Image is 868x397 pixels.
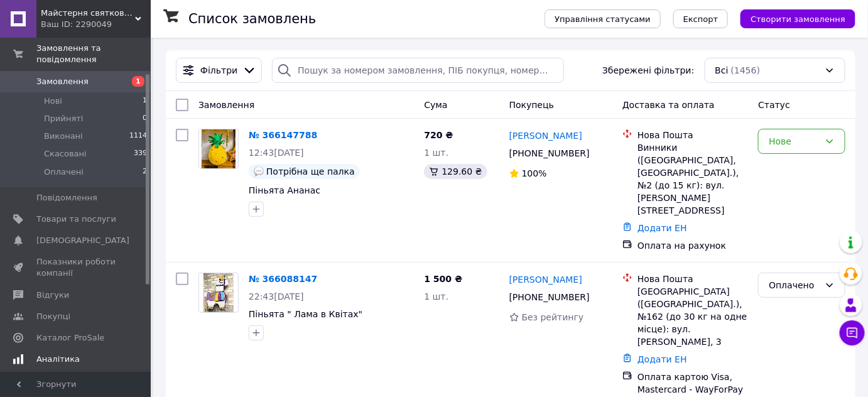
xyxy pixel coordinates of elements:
[728,13,855,23] a: Створити замовлення
[254,166,264,177] img: :speech_balloon:
[129,131,147,142] span: 1114
[249,148,304,158] span: 12:43[DATE]
[637,354,687,364] a: Додати ЕН
[36,311,70,322] span: Покупці
[36,76,89,87] span: Замовлення
[602,64,694,77] span: Збережені фільтри:
[44,166,84,178] span: Оплачені
[424,100,447,110] span: Cума
[44,113,83,124] span: Прийняті
[44,131,83,142] span: Виконані
[731,65,761,75] span: (1456)
[36,192,97,204] span: Повідомлення
[637,223,687,233] a: Додати ЕН
[198,273,239,313] a: Фото товару
[132,76,144,87] span: 1
[424,291,448,302] span: 1 шт.
[41,8,135,19] span: Майстерня святкового декору "SunnyDecor"
[41,19,151,30] div: Ваш ID: 2290049
[555,14,651,24] span: Управління статусами
[509,273,582,286] a: [PERSON_NAME]
[198,129,239,169] a: Фото товару
[36,290,69,301] span: Відгуки
[143,166,147,178] span: 2
[36,256,116,279] span: Показники роботи компанії
[673,9,729,28] button: Експорт
[44,95,62,107] span: Нові
[200,64,237,77] span: Фільтри
[134,148,147,160] span: 339
[522,312,584,322] span: Без рейтингу
[188,11,316,26] h1: Список замовлень
[424,164,487,179] div: 129.60 ₴
[36,332,104,344] span: Каталог ProSale
[507,144,592,162] div: [PHONE_NUMBER]
[840,320,865,345] button: Чат з покупцем
[424,274,462,284] span: 1 500 ₴
[266,166,355,177] span: Потрібна ще палка
[758,100,790,110] span: Статус
[637,141,748,217] div: Винники ([GEOGRAPHIC_DATA], [GEOGRAPHIC_DATA].), №2 (до 15 кг): вул. [PERSON_NAME][STREET_ADDRESS]
[637,273,748,285] div: Нова Пошта
[637,371,748,396] div: Оплата картою Visa, Mastercard - WayForPay
[637,239,748,252] div: Оплата на рахунок
[36,354,80,365] span: Аналітика
[715,64,729,77] span: Всі
[507,288,592,306] div: [PHONE_NUMBER]
[36,43,151,65] span: Замовлення та повідомлення
[769,278,820,292] div: Оплачено
[249,274,317,284] a: № 366088147
[202,129,236,168] img: Фото товару
[203,273,234,312] img: Фото товару
[249,309,362,319] a: Піньята " Лама в Квітах"
[424,148,448,158] span: 1 шт.
[509,100,554,110] span: Покупець
[143,113,147,124] span: 0
[249,130,317,140] a: № 366147788
[545,9,661,28] button: Управління статусами
[622,100,715,110] span: Доставка та оплата
[522,168,547,178] span: 100%
[36,235,129,246] span: [DEMOGRAPHIC_DATA]
[249,185,320,195] a: Піньята Ананас
[741,9,855,28] button: Створити замовлення
[683,14,719,24] span: Експорт
[272,58,564,83] input: Пошук за номером замовлення, ПІБ покупця, номером телефону, Email, номером накладної
[44,148,87,160] span: Скасовані
[769,134,820,148] div: Нове
[637,285,748,348] div: [GEOGRAPHIC_DATA] ([GEOGRAPHIC_DATA].), №162 (до 30 кг на одне місце): вул. [PERSON_NAME], 3
[143,95,147,107] span: 1
[751,14,845,24] span: Створити замовлення
[424,130,453,140] span: 720 ₴
[509,129,582,142] a: [PERSON_NAME]
[36,214,116,225] span: Товари та послуги
[637,129,748,141] div: Нова Пошта
[198,100,254,110] span: Замовлення
[249,291,304,302] span: 22:43[DATE]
